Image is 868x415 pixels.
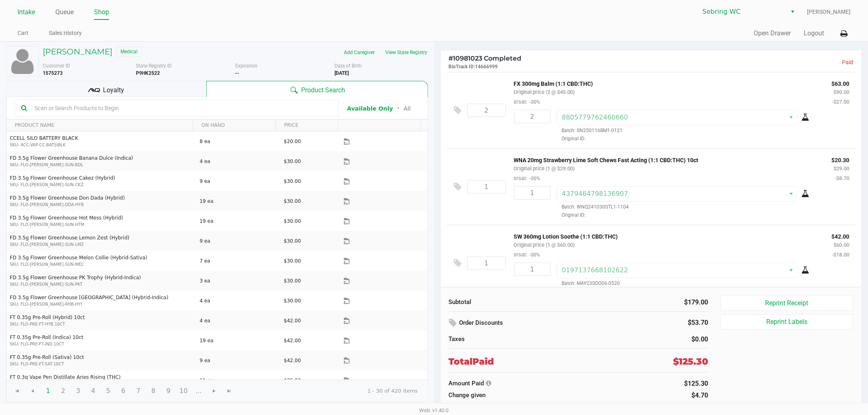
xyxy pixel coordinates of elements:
[754,28,791,38] button: Open Drawer
[804,28,824,38] button: Logout
[833,89,849,95] small: $90.00
[284,338,301,343] span: $42.00
[31,102,332,114] input: Scan or Search Products to Begin
[17,7,35,18] a: Intake
[420,407,449,413] span: Web: v1.40.0
[10,241,193,248] p: SKU: FLO-[PERSON_NAME]-SUN-LMZ
[221,383,237,399] span: Go to the last page
[832,99,849,105] small: -$27.00
[284,298,301,304] span: $30.00
[43,70,63,76] b: 1575273
[196,330,280,350] td: 19 ea
[235,63,258,69] span: Expiration
[40,383,56,399] span: Page 1
[136,70,160,76] b: P9HK2522
[7,171,196,191] td: FD 3.5g Flower Greenhouse Cakez (Hybrid)
[284,258,301,264] span: $30.00
[196,311,280,330] td: 4 ea
[473,355,494,368] span: Paid
[43,47,112,56] h5: [PERSON_NAME]
[10,341,193,347] p: SKU: FLO-PRE-FT-IND.10CT
[14,388,21,394] span: Go to the first page
[514,242,575,248] small: Original price (1 @ $60.00)
[527,99,540,105] span: -30%
[284,378,301,383] span: $35.00
[29,388,36,394] span: Go to the previous page
[673,355,708,368] div: $125.30
[196,251,280,271] td: 7 ea
[206,383,222,399] span: Go to the next page
[557,128,623,133] span: Batch: SN250116BM1-0121
[284,178,301,184] span: $30.00
[514,89,575,95] small: Original price (2 @ $45.00)
[284,159,301,164] span: $30.00
[196,291,280,311] td: 4 ea
[10,182,193,188] p: SKU: FLO-[PERSON_NAME]-SUN-CKZ
[514,78,819,87] p: FX 300mg Balm (1:1 CBD:THC)
[585,298,708,307] div: $179.00
[70,383,86,399] span: Page 3
[7,291,196,311] td: FD 3.5g Flower Greenhouse [GEOGRAPHIC_DATA] (Hybrid-Indica)
[196,231,280,251] td: 9 ea
[335,70,349,76] b: [DATE]
[10,222,193,228] p: SKU: FLO-[PERSON_NAME]-SUN-HTM
[721,314,854,330] button: Reprint Labels
[7,350,196,370] td: FT 0.35g Pre-Roll (Sativa) 10ct
[196,271,280,291] td: 3 ea
[702,7,782,17] span: Sebring WC
[7,251,196,271] td: FD 3.5g Flower Greenhouse Melon Collie (Hybrid-Sativa)
[196,151,280,171] td: 4 ea
[449,298,573,307] div: Subtotal
[43,63,70,69] span: Customer ID
[235,70,239,76] b: --
[7,311,196,330] td: FT 0.35g Pre-Roll (Hybrid) 10ct
[7,191,196,211] td: FD 3.5g Flower Greenhouse Don Dada (Hybrid)
[17,28,28,38] a: Cart
[831,231,849,240] p: $42.00
[116,383,131,399] span: Page 6
[557,135,824,142] span: Original ID:
[10,301,193,307] p: SKU: FLO-[PERSON_NAME]-RHB-HYI
[527,252,540,258] span: -30%
[449,54,522,62] span: 10981023 Completed
[630,379,708,389] div: $125.30
[514,99,540,105] small: srsat:
[335,63,362,69] span: Date of Birth
[7,120,428,380] div: Data table
[449,64,475,70] span: BioTrack ID:
[146,383,161,399] span: Page 8
[136,63,172,69] span: State Registry ID
[449,316,618,330] div: Order Discounts
[10,162,193,168] p: SKU: FLO-[PERSON_NAME]-SUN-BDL
[243,387,418,395] kendo-pager-info: 1 - 30 of 420 items
[831,78,849,87] p: $63.00
[284,278,301,284] span: $30.00
[449,379,618,388] div: Amount Paid
[514,175,540,181] small: srsat:
[10,261,193,267] p: SKU: FLO-[PERSON_NAME]-SUN-MEC
[393,104,404,112] span: ᛫
[380,46,428,59] button: View State Registry
[651,58,853,67] p: Paid
[196,211,280,231] td: 19 ea
[514,155,819,163] p: WNA 20mg Strawberry Lime Soft Chews Fast Acting (1:1 CBD:THC) 10ct
[514,231,819,240] p: SW 360mg Lotion Soothe (1:1 CBD:THC)
[514,252,540,258] small: srsat:
[721,295,854,311] button: Reprint Receipt
[226,388,232,394] span: Go to the last page
[196,370,280,390] td: 11 ea
[191,383,206,399] span: Page 11
[161,383,176,399] span: Page 9
[284,139,301,144] span: $20.00
[131,383,146,399] span: Page 7
[833,242,849,248] small: $60.00
[101,383,116,399] span: Page 5
[196,191,280,211] td: 19 ea
[301,85,345,95] span: Product Search
[275,120,338,131] th: PRICE
[835,175,849,181] small: -$8.70
[7,271,196,291] td: FD 3.5g Flower Greenhouse PK Trophy (Hybrid-Indica)
[486,380,492,386] i: Transaction Detail
[55,7,74,18] a: Queue
[193,120,276,131] th: ON HAND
